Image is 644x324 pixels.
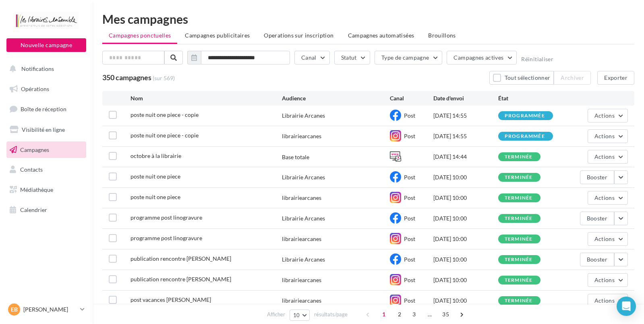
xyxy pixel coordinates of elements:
span: Operations sur inscription [264,32,333,39]
div: terminée [505,298,533,303]
div: [DATE] 10:00 [433,235,498,243]
button: Campagnes actives [447,51,517,64]
button: Booster [580,253,614,266]
div: librairiearcanes [282,276,321,284]
button: Type de campagne [375,51,443,64]
a: Médiathèque [5,181,88,198]
div: terminée [505,195,533,201]
div: librairiearcanes [282,297,321,305]
span: Campagnes [20,146,49,153]
span: Actions [594,194,615,201]
div: Librairie Arcanes [282,112,325,120]
span: poste nuit one piece - copie [130,111,199,118]
button: Archiver [554,71,591,85]
span: Notifications [21,65,54,72]
div: terminée [505,175,533,180]
div: [DATE] 10:00 [433,194,498,202]
button: Tout sélectionner [489,71,554,85]
a: Calendrier [5,201,88,218]
span: Contacts [20,166,43,173]
span: programme post linogravure [130,235,202,241]
span: programme post linogravure [130,214,202,221]
span: Médiathèque [20,186,53,193]
div: librairiearcanes [282,235,321,243]
span: 3 [408,308,420,321]
button: Statut [334,51,370,64]
a: Boîte de réception [5,100,88,118]
span: Campagnes actives [453,54,503,61]
span: Post [404,256,415,263]
button: Canal [294,51,330,64]
div: Nom [130,94,282,102]
div: terminée [505,154,533,160]
span: Opérations [21,85,49,92]
button: Nouvelle campagne [6,38,86,52]
a: Opérations [5,81,88,98]
span: Post [404,174,415,181]
span: Visibilité en ligne [22,126,65,133]
span: Actions [594,153,615,160]
div: [DATE] 14:55 [433,112,498,120]
span: poste nuit one piece - copie [130,132,199,139]
span: Boîte de réception [21,106,66,112]
div: Mes campagnes [102,13,634,25]
div: [DATE] 10:00 [433,276,498,284]
div: [DATE] 10:00 [433,173,498,181]
a: EB [PERSON_NAME] [6,302,86,317]
span: Campagnes publicitaires [185,32,250,39]
span: Post [404,297,415,304]
span: Actions [594,235,615,242]
span: Actions [594,297,615,304]
div: Librairie Arcanes [282,173,325,181]
div: [DATE] 10:00 [433,297,498,305]
button: Réinitialiser [521,56,553,62]
span: Post [404,112,415,119]
div: Librairie Arcanes [282,255,325,264]
div: terminée [505,278,533,283]
div: terminée [505,237,533,242]
a: Contacts [5,161,88,178]
span: Brouillons [428,32,456,39]
span: (sur 569) [153,74,175,82]
span: EB [11,305,18,314]
span: Post [404,194,415,201]
button: Actions [588,109,628,123]
p: [PERSON_NAME] [23,305,77,314]
a: Visibilité en ligne [5,121,88,138]
span: post vacances linda [130,296,211,303]
span: ... [423,308,436,321]
div: Canal [390,94,433,102]
span: Actions [594,133,615,139]
button: Actions [588,150,628,164]
button: Booster [580,170,614,184]
span: publication rencontre benedetta [130,276,231,282]
span: Post [404,133,415,139]
span: octobre à la librairie [130,152,181,159]
button: Actions [588,232,628,246]
span: Post [404,235,415,242]
button: Exporter [597,71,634,85]
span: Calendrier [20,206,47,213]
div: programmée [505,134,545,139]
div: Date d'envoi [433,94,498,102]
div: librairiearcanes [282,132,321,140]
span: poste nuit one piece [130,193,180,200]
button: 10 [290,309,310,321]
div: terminée [505,257,533,262]
span: Actions [594,112,615,119]
div: État [498,94,563,102]
div: [DATE] 14:55 [433,132,498,140]
span: Post [404,276,415,283]
span: 2 [393,308,406,321]
span: 10 [293,312,300,318]
div: [DATE] 14:44 [433,153,498,161]
span: Post [404,215,415,222]
div: Librairie Arcanes [282,214,325,222]
span: publication rencontre benedetta [130,255,231,262]
button: Actions [588,294,628,307]
button: Actions [588,191,628,205]
button: Booster [580,212,614,225]
span: Campagnes automatisées [348,32,414,39]
div: [DATE] 10:00 [433,214,498,222]
button: Notifications [5,60,85,77]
